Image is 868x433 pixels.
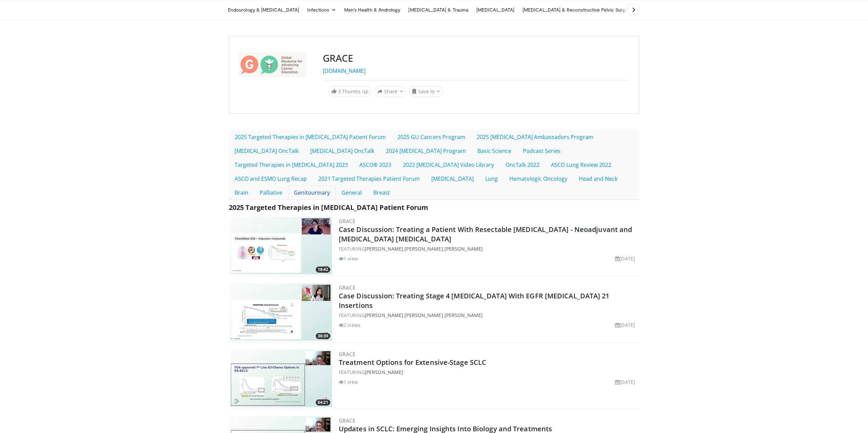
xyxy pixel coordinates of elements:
[374,86,406,97] button: Share
[392,130,471,144] a: 2025 GU Cancers Program
[323,53,629,64] h3: GRACE
[615,321,635,329] li: [DATE]
[316,333,330,339] span: 30:39
[365,369,403,375] a: [PERSON_NAME]
[230,283,332,341] img: cec99c86-828c-40a9-8eac-070834860506.300x170_q85_crop-smart_upscale.jpg
[336,185,368,200] a: General
[323,67,366,75] a: [DOMAIN_NAME]
[313,172,426,186] a: 2021 Targeted Therapies Patient Forum
[316,399,330,406] span: 04:21
[339,378,358,386] li: 1 view
[328,86,372,97] a: 3 Thumbs Up
[365,245,403,252] a: [PERSON_NAME]
[545,158,617,172] a: ASCO Lung Review 2022
[339,369,638,376] div: FEATURING
[339,358,486,367] a: Treatment Options for Extensive-Stage SCLC
[472,144,517,158] a: Basic Science
[338,88,341,95] span: 3
[472,3,518,17] a: [MEDICAL_DATA]
[230,283,332,341] a: 30:39
[615,378,635,386] li: [DATE]
[229,185,254,200] a: Brain
[288,185,336,200] a: Genitourinary
[339,291,610,310] a: Case Discussion: Treating Stage 4 [MEDICAL_DATA] With EGFR [MEDICAL_DATA] 21 Insertions
[426,172,479,186] a: [MEDICAL_DATA]
[500,158,545,172] a: OncTalk 2022
[339,351,355,357] a: GRACE
[354,158,397,172] a: ASCO® 2023
[405,245,443,252] a: [PERSON_NAME]
[229,158,354,172] a: Targeted Therapies in [MEDICAL_DATA] 2023
[229,130,392,144] a: 2025 Targeted Therapies in [MEDICAL_DATA] Patient Forum
[339,312,638,319] div: FEATURING , ,
[404,3,472,17] a: [MEDICAL_DATA] & Trauma
[471,130,599,144] a: 2025 [MEDICAL_DATA] Ambassadors Program
[380,144,472,158] a: 2024 [MEDICAL_DATA] Program
[365,312,403,318] a: [PERSON_NAME]
[229,144,304,158] a: [MEDICAL_DATA] OncTalk
[339,245,638,252] div: FEATURING , ,
[230,350,332,407] a: 04:21
[368,185,396,200] a: Breast
[339,255,358,262] li: 1 view
[254,185,288,200] a: Palliative
[504,172,573,186] a: Hematologic Oncology
[340,3,405,17] a: Men’s Health & Andrology
[339,417,355,424] a: GRACE
[615,255,635,262] li: [DATE]
[224,3,303,17] a: Endourology & [MEDICAL_DATA]
[229,203,428,212] span: 2025 Targeted Therapies in [MEDICAL_DATA] Patient Forum
[316,267,330,273] span: 18:42
[229,172,313,186] a: ASCO and ESMO Lung Recap
[230,217,332,274] a: 18:42
[518,3,636,17] a: [MEDICAL_DATA] & Reconstructive Pelvic Surgery
[339,321,360,329] li: 2 views
[479,172,504,186] a: Lung
[230,217,332,274] img: 9bf7c958-77fe-4224-8abf-14fbab9d4a85.300x170_q85_crop-smart_upscale.jpg
[339,284,355,291] a: GRACE
[230,350,332,407] img: 8fddc910-7d6c-4b19-88f6-06c4ada9260e.300x170_q85_crop-smart_upscale.jpg
[445,245,483,252] a: [PERSON_NAME]
[304,144,380,158] a: [MEDICAL_DATA] OncTalk
[409,86,443,97] button: Save to
[573,172,623,186] a: Head and Neck
[339,225,632,243] a: Case Discussion: Treating a Patient With Resectable [MEDICAL_DATA] - Neoadjuvant and [MEDICAL_DAT...
[303,3,340,17] a: Infections
[405,312,443,318] a: [PERSON_NAME]
[517,144,566,158] a: Podcast Series
[339,218,355,224] a: GRACE
[445,312,483,318] a: [PERSON_NAME]
[397,158,500,172] a: 2022 [MEDICAL_DATA] Video Library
